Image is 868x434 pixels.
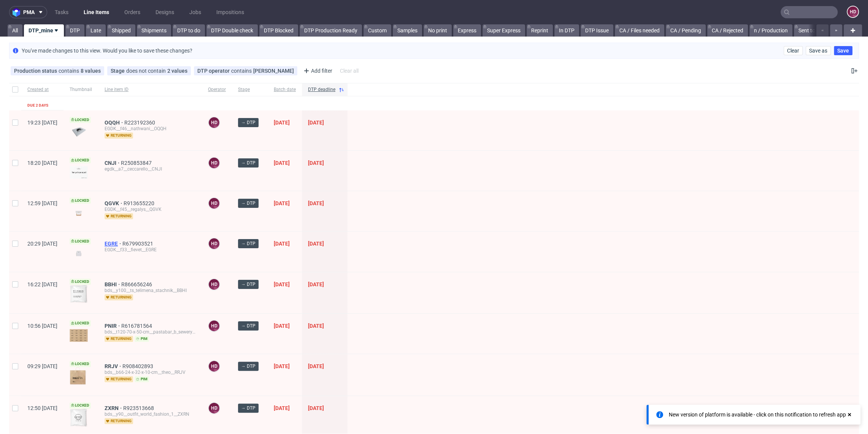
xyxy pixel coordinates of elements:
[70,86,92,93] span: Thumbnail
[70,198,91,204] span: Locked
[105,281,121,287] a: BBHI
[122,241,155,247] span: R679903521
[105,120,124,126] a: OQQH
[241,160,255,166] span: → DTP
[794,24,846,37] a: Sent to Fulfillment
[308,200,324,206] span: [DATE]
[581,24,613,37] a: DTP Issue
[86,24,106,37] a: Late
[837,48,849,53] span: Save
[241,119,255,126] span: → DTP
[70,402,91,408] span: Locked
[212,6,249,18] a: Impositions
[241,240,255,247] span: → DTP
[121,160,153,166] a: R250853847
[27,102,48,108] div: Due 2 days
[70,408,88,427] img: version_two_editor_design
[24,24,64,37] a: DTP_mine
[308,363,324,369] span: [DATE]
[59,68,81,74] span: contains
[105,363,122,369] a: RRJV
[105,411,196,417] div: bds__y90__outfit_world_fashion_1__ZXRN
[27,241,57,247] span: 20:29 [DATE]
[208,86,226,93] span: Operator
[241,405,255,412] span: → DTP
[27,86,57,93] span: Created at
[847,6,858,17] figcaption: HD
[105,86,196,93] span: Line item ID
[105,213,133,219] span: returning
[105,206,196,212] div: EGDK__f45__regalys__QGVK
[209,361,219,372] figcaption: HD
[274,120,290,126] span: [DATE]
[259,24,298,37] a: DTP Blocked
[137,24,171,37] a: Shipments
[209,198,219,209] figcaption: HD
[70,166,88,179] img: version_two_editor_design
[209,321,219,331] figcaption: HD
[105,160,121,166] a: CNJI
[70,208,88,218] img: version_two_editor_design
[70,238,91,244] span: Locked
[209,279,219,290] figcaption: HD
[70,329,88,342] img: version_two_editor_design.png
[482,24,525,37] a: Super Express
[274,323,290,329] span: [DATE]
[274,160,290,166] span: [DATE]
[70,320,91,326] span: Locked
[424,24,452,37] a: No print
[121,323,154,329] span: R616781564
[308,405,324,411] span: [DATE]
[308,86,335,93] span: DTP deadline
[105,405,123,411] span: ZXRN
[111,68,126,74] span: Stage
[209,158,219,168] figcaption: HD
[65,24,84,37] a: DTP
[70,117,91,123] span: Locked
[615,24,664,37] a: CA / Files needed
[308,160,324,166] span: [DATE]
[105,200,124,206] span: QGVK
[105,241,122,247] span: EGRE
[124,120,157,126] span: R223192360
[79,6,114,18] a: Line Items
[105,369,196,375] div: bds__b66-24-x-32-x-10-cm__theo__RRJV
[27,281,57,287] span: 16:22 [DATE]
[9,6,47,18] button: pma
[27,160,57,166] span: 18:20 [DATE]
[209,117,219,128] figcaption: HD
[238,86,262,93] span: Stage
[185,6,206,18] a: Jobs
[209,238,219,249] figcaption: HD
[105,132,133,139] span: returning
[707,24,748,37] a: CA / Rejected
[453,24,481,37] a: Express
[126,68,167,74] span: does not contain
[787,48,799,53] span: Clear
[527,24,553,37] a: Reprint
[70,127,88,137] img: data
[231,68,253,74] span: contains
[105,247,196,253] div: EGDK__f33__fievet__EGRE
[363,24,391,37] a: Custom
[308,120,324,126] span: [DATE]
[120,6,145,18] a: Orders
[666,24,706,37] a: CA / Pending
[206,24,258,37] a: DTP Double check
[8,24,22,37] a: All
[784,46,803,55] button: Clear
[123,405,156,411] a: R923513668
[274,405,290,411] span: [DATE]
[241,200,255,207] span: → DTP
[105,126,196,132] div: EGDK__f46__nathwani__OQQH
[50,6,73,18] a: Tasks
[105,323,121,329] a: PNIR
[27,405,57,411] span: 12:50 [DATE]
[167,68,187,74] div: 2 values
[81,68,101,74] div: 8 values
[669,411,846,418] div: New version of platform is available - click on this notification to refresh app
